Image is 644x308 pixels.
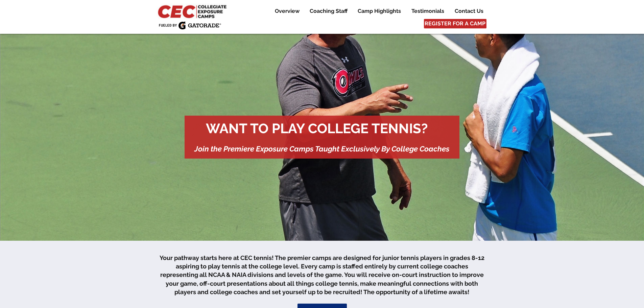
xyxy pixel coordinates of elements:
[270,7,304,15] a: Overview
[271,7,303,15] p: Overview
[306,7,351,15] p: Coaching Staff
[424,19,486,28] a: REGISTER FOR A CAMP
[425,20,485,27] span: REGISTER FOR A CAMP
[354,7,404,15] p: Camp Highlights
[157,3,230,19] img: CEC Logo Primary_edited.jpg
[451,7,487,15] p: Contact Us
[194,144,450,153] span: Join the Premiere Exposure Camps Taught Exclusively By College Coaches
[265,7,488,15] nav: Site
[305,7,352,15] a: Coaching Staff
[159,21,221,29] img: Fueled by Gatorade.png
[450,7,488,15] a: Contact Us
[353,7,406,15] a: Camp Highlights
[408,7,448,15] p: Testimonials
[206,120,428,136] span: WANT TO PLAY COLLEGE TENNIS?
[160,254,484,295] span: Your pathway starts here at CEC tennis! The premier camps are designed for junior tennis players ...
[406,7,449,15] a: Testimonials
